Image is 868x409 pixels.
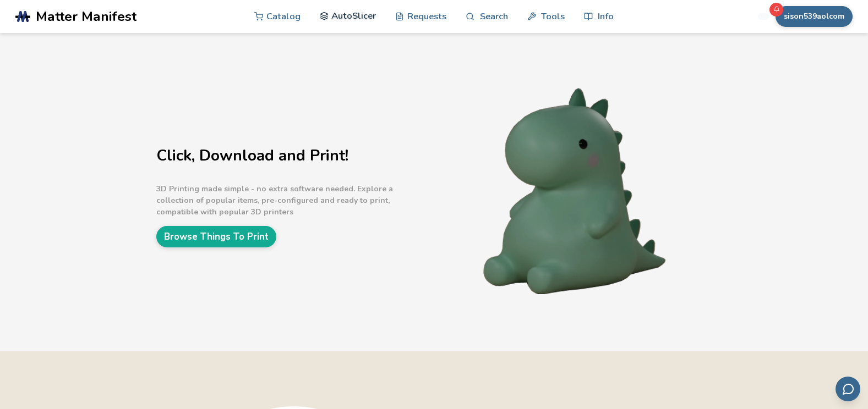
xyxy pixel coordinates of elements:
p: 3D Printing made simple - no extra software needed. Explore a collection of popular items, pre-co... [156,183,432,218]
span: Matter Manifest [36,9,137,24]
h1: Click, Download and Print! [156,147,432,164]
button: Send feedback via email [836,377,860,401]
a: Browse Things To Print [156,226,276,247]
button: sison539aolcom [776,6,853,27]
